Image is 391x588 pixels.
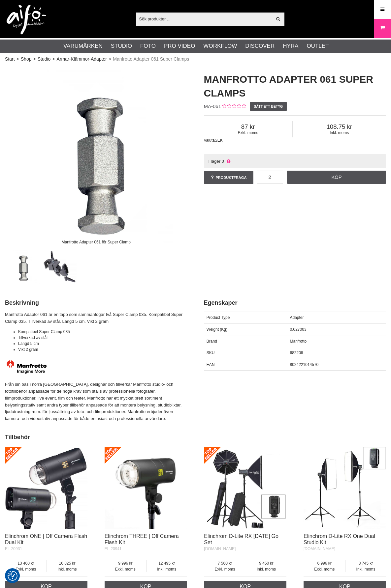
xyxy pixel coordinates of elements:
[5,56,15,63] a: Start
[140,42,156,50] a: Foto
[204,171,253,184] a: Produktfråga
[63,42,103,50] a: Varumärken
[221,103,246,110] div: Kundbetyg: 0
[136,14,272,24] input: Sök produkter ...
[245,42,275,50] a: Discover
[21,56,32,63] a: Shop
[105,566,146,572] span: Exkl. moms
[105,560,146,566] span: 9 996
[18,341,187,347] li: Längd 5 cm
[18,335,187,341] li: Tillverkad av stål
[8,570,17,582] button: Samtyckesinställningar
[290,327,307,332] span: 0.027003
[304,533,375,545] a: Elinchrom D-Lite RX One Dual Studio Kit
[5,560,47,566] span: 13 460
[204,566,245,572] span: Exkl. moms
[43,250,77,284] img: Adapter för att sammanfoga två SuperClamps
[204,447,286,529] img: Elinchrom D-Lite RX 4/4 To Go Set
[5,311,187,325] p: Manfrotto Adaptor 061 är en tapp som sammanfogar två Super Clamp 035. Kompatibel Super Clamp 035....
[5,533,87,545] a: Elinchrom ONE | Off Camera Flash Dual Kit
[38,56,51,63] a: Studio
[246,560,286,566] span: 9 450
[5,357,187,375] img: Manfrotto - Imagine More
[8,571,17,581] img: Revisit consent button
[290,315,304,320] span: Adapter
[5,447,87,529] img: Elinchrom ONE | Off Camera Flash Dual Kit
[105,447,187,529] img: Elinchrom THREE | Off Camera Flash Kit
[293,123,386,130] span: 108.75
[250,102,287,111] a: Sätt ett betyg
[345,560,386,566] span: 8 745
[57,56,107,63] a: Armar-Klämmor-Adapter
[204,546,236,551] span: [DOMAIN_NAME]
[18,347,187,352] li: Vikt 2 gram
[304,546,335,551] span: [DOMAIN_NAME]
[222,159,224,164] span: 0
[304,566,345,572] span: Exkl. moms
[246,566,286,572] span: Inkl. moms
[56,237,136,248] div: Manfrotto Adapter 061 för Super Clamp
[204,72,386,100] h1: Manfrotto Adapter 061 Super Clamps
[113,56,189,63] span: Manfrotto Adapter 061 Super Clamps
[204,130,292,135] span: Exkl. moms
[307,42,329,50] a: Outlet
[207,315,230,320] span: Product Type
[304,560,345,566] span: 6 996
[204,123,292,130] span: 87
[6,250,40,284] img: Manfrotto Adapter 061 för Super Clamp
[16,56,19,63] span: >
[204,533,278,545] a: Elinchrom D-Lite RX [DATE] Go Set
[5,66,187,248] img: Manfrotto Adapter 061 för Super Clamp
[207,339,217,344] span: Brand
[207,362,215,367] span: EAN
[204,138,215,143] span: Valuta
[345,566,386,572] span: Inkl. moms
[290,350,303,355] span: 682206
[283,42,298,50] a: Hyra
[304,447,386,529] img: Elinchrom D-Lite RX One Dual Studio Kit
[109,56,111,63] span: >
[226,159,231,164] i: Ej i lager
[105,533,179,545] a: Elinchrom THREE | Off Camera Flash Kit
[33,56,36,63] span: >
[147,566,187,572] span: Inkl. moms
[208,159,220,164] span: I lager
[204,299,386,307] h2: Egenskaper
[203,42,237,50] a: Workflow
[47,560,87,566] span: 16 825
[293,130,386,135] span: Inkl. moms
[290,339,307,344] span: Manfrotto
[215,138,223,143] span: SEK
[147,560,187,566] span: 12 495
[18,329,187,335] li: Kompatibel Super Clamp 035
[290,362,319,367] span: 8024221014570
[207,350,215,355] span: SKU
[5,433,386,441] h2: Tillbehör
[204,103,221,109] span: MA-061
[111,42,132,50] a: Studio
[52,56,55,63] span: >
[5,546,22,551] span: EL-20931
[5,299,187,307] h2: Beskrivning
[287,171,386,184] a: Köp
[5,381,187,422] p: Från sin bas i norra [GEOGRAPHIC_DATA], designar och tillverkar Manfrotto studio- och fototillbeh...
[204,560,245,566] span: 7 560
[105,546,122,551] span: EL-20941
[47,566,87,572] span: Inkl. moms
[207,327,227,332] span: Weight (Kg)
[7,5,46,35] img: logo.png
[164,42,195,50] a: Pro Video
[5,566,47,572] span: Exkl. moms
